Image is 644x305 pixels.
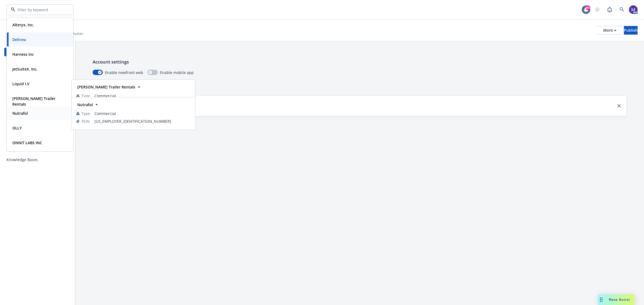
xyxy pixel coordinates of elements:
span: FEIN [82,118,90,124]
a: FAQs [4,102,71,110]
img: photo [629,5,638,14]
a: Team support [4,93,71,101]
span: Nova Assist [609,297,630,302]
span: Type [82,111,90,116]
strong: [PERSON_NAME] Trailer Rentals [12,96,56,107]
div: Benji [4,148,71,153]
button: More [597,26,623,35]
a: Search [617,4,627,15]
div: Drag to move [598,294,605,305]
strong: Liquid I.V [12,81,30,86]
a: Knowledge Bases [4,155,71,164]
a: Report a Bug [604,4,615,15]
strong: Nutrafol [77,102,93,107]
a: Required notices [4,84,71,92]
a: Customization & settings [4,48,71,56]
a: close [616,103,622,109]
div: More [603,26,616,34]
button: Nova Assist [598,294,634,305]
span: Commercial [94,111,191,116]
strong: [PERSON_NAME] Trailer Rentals [77,84,135,90]
span: Commercial [94,93,191,99]
strong: Harness Inc [12,52,34,57]
strong: JetSuiteX, Inc. [12,66,38,72]
p: Account settings [93,58,627,65]
strong: OLLY [12,125,22,131]
span: Enable mobile app [160,70,194,75]
p: Company logo [93,84,627,91]
span: [US_EMPLOYER_IDENTIFICATION_NUMBER] [94,118,191,124]
strong: Alteryx, Inc. [12,22,34,27]
strong: ONNIT LABS INC [12,140,42,145]
div: 99+ [586,5,590,10]
div: Shared content [4,67,71,72]
span: Enable newfront web [105,70,143,75]
a: Web portal builder [4,129,71,137]
strong: Nutrafol [12,111,28,116]
input: Filter by keyword [15,7,63,13]
strong: Delinea [12,37,26,42]
button: Publish [624,26,638,35]
div: Web portal [4,121,71,127]
span: Type [82,93,90,99]
div: Knowledge Bases [6,155,38,164]
a: Start snowing [592,4,603,15]
a: Benefits [4,75,71,83]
